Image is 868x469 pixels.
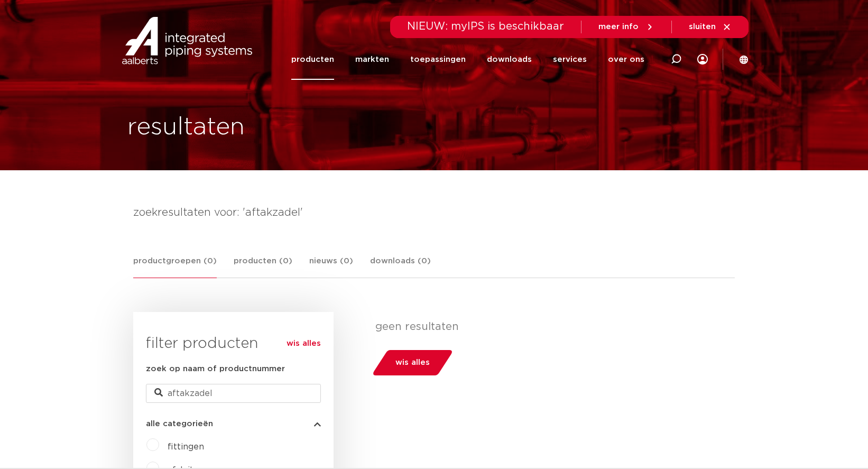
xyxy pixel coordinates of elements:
a: producten [291,39,334,80]
span: wis alles [395,354,430,371]
a: productgroepen (0) [133,255,217,278]
a: producten (0) [234,255,292,278]
h3: filter producten [146,333,321,354]
nav: Menu [291,39,644,80]
a: services [553,39,587,80]
button: alle categorieën [146,420,321,428]
span: NIEUW: myIPS is beschikbaar [407,21,564,32]
a: over ons [608,39,644,80]
a: markten [355,39,389,80]
label: zoek op naam of productnummer [146,363,285,375]
span: alle categorieën [146,420,213,428]
input: zoeken [146,384,321,403]
a: sluiten [689,22,732,32]
a: toepassingen [410,39,466,80]
a: nieuws (0) [309,255,353,278]
a: downloads [487,39,532,80]
span: sluiten [689,23,716,31]
h4: zoekresultaten voor: 'aftakzadel' [133,204,735,221]
a: fittingen [168,443,204,451]
h1: resultaten [127,111,245,144]
a: downloads (0) [370,255,431,278]
span: meer info [598,23,639,31]
a: meer info [598,22,654,32]
a: wis alles [287,337,321,350]
p: geen resultaten [375,320,727,333]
